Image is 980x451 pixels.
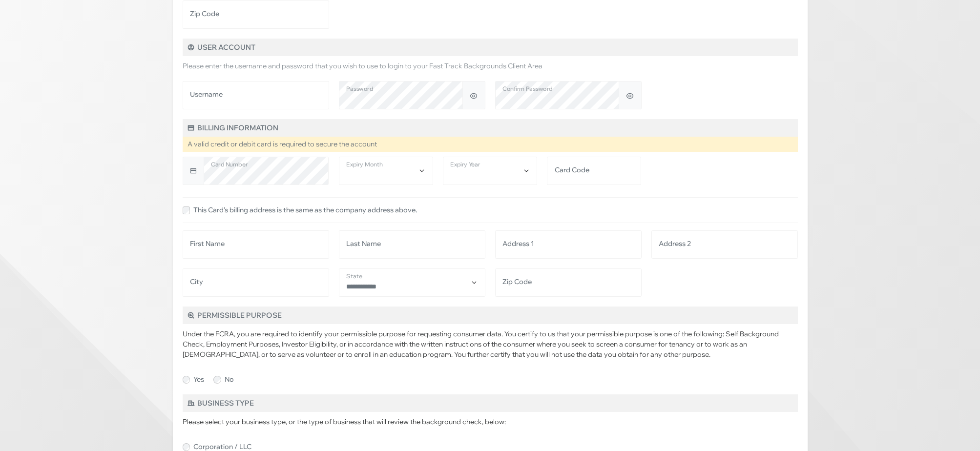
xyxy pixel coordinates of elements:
div: A valid credit or debit card is required to secure the account [183,137,798,152]
label: No [225,374,234,385]
span: Under the FCRA, you are required to identify your permissible purpose for requesting consumer dat... [183,329,779,359]
span: Please select your business type, or the type of business that will review the background check, ... [183,417,506,426]
label: This Card's billing address is the same as the company address above. [193,205,417,215]
label: Yes [193,374,204,385]
h5: Permissible Purpose [183,307,798,324]
h5: Business Type [183,394,798,412]
p: Please enter the username and password that you wish to use to login to your Fast Track Backgroun... [183,61,798,71]
select: State [339,268,485,297]
h5: User Account [183,39,798,56]
h5: Billing Information [183,119,798,137]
